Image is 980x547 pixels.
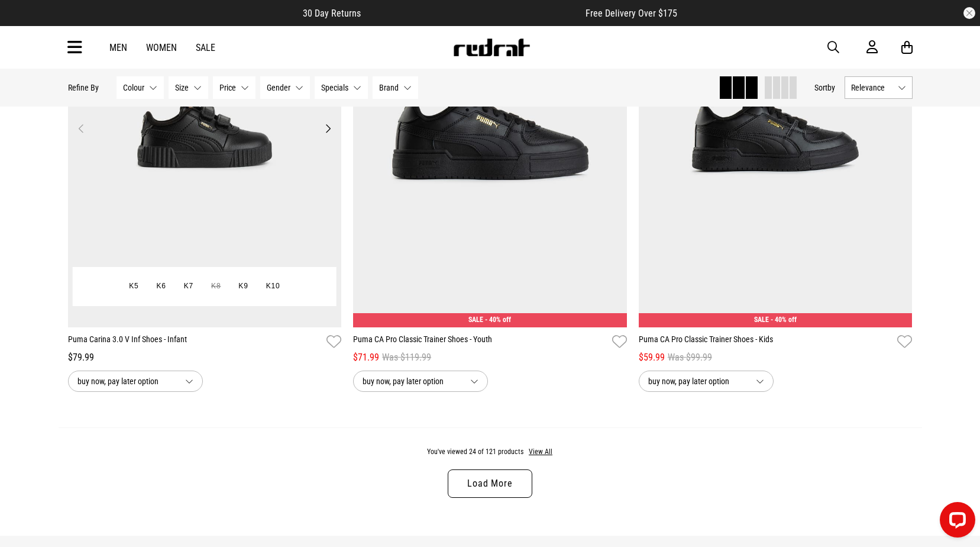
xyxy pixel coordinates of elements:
button: K6 [148,276,175,297]
div: $79.99 [68,350,342,365]
button: Next [321,121,335,136]
button: buy now, pay later option [353,371,488,392]
span: Free Delivery Over $175 [586,8,677,19]
span: Specials [321,83,348,92]
button: Relevance [845,76,913,99]
span: Relevance [851,83,893,92]
button: K10 [257,276,289,297]
span: Was $99.99 [668,350,712,365]
button: Previous [74,121,89,136]
iframe: LiveChat chat widget [930,497,980,547]
span: - 40% off [771,316,797,324]
button: buy now, pay later option [639,371,774,392]
p: Refine By [68,83,99,92]
span: - 40% off [485,316,511,324]
button: Colour [117,76,164,99]
span: Colour [123,83,144,92]
span: $71.99 [353,350,379,365]
span: buy now, pay later option [77,374,176,388]
button: Brand [373,76,418,99]
button: K9 [229,276,257,297]
button: Size [169,76,208,99]
button: Price [213,76,255,99]
a: Puma Carina 3.0 V Inf Shoes - Infant [68,333,322,350]
button: Gender [260,76,310,99]
span: Gender [267,83,290,92]
span: SALE [468,316,483,324]
button: buy now, pay later option [68,371,203,392]
button: K5 [120,276,147,297]
button: Sortby [814,81,835,95]
a: Men [109,42,127,53]
img: Redrat logo [452,38,531,56]
button: K8 [202,276,229,297]
span: 30 Day Returns [303,8,361,19]
span: by [827,83,835,92]
span: You've viewed 24 of 121 products [427,448,523,456]
button: K7 [175,276,202,297]
a: Sale [196,42,215,53]
button: Specials [315,76,368,99]
span: buy now, pay later option [648,374,746,388]
a: Load More [448,469,532,498]
span: Size [175,83,189,92]
button: View All [528,447,553,458]
span: Price [219,83,236,92]
span: SALE [754,316,769,324]
iframe: Customer reviews powered by Trustpilot [384,7,562,19]
span: Brand [379,83,399,92]
a: Puma CA Pro Classic Trainer Shoes - Youth [353,333,607,350]
span: $59.99 [639,350,665,365]
span: Was $119.99 [382,350,431,365]
span: buy now, pay later option [363,374,461,388]
a: Puma CA Pro Classic Trainer Shoes - Kids [639,333,893,350]
a: Women [146,42,177,53]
